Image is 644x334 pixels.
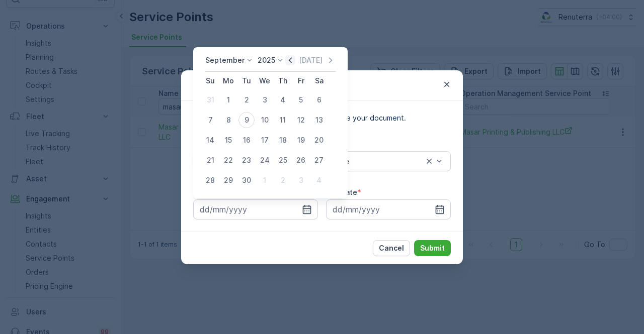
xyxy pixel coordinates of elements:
[202,112,218,128] div: 7
[219,72,237,90] th: Monday
[293,112,309,128] div: 12
[293,152,309,168] div: 26
[275,132,291,148] div: 18
[202,152,218,168] div: 21
[311,172,327,188] div: 4
[373,240,410,256] button: Cancel
[257,112,273,128] div: 10
[202,172,218,188] div: 28
[299,55,323,65] p: [DATE]
[293,92,309,108] div: 5
[238,132,255,148] div: 16
[420,243,445,253] p: Submit
[257,172,273,188] div: 1
[258,55,275,65] p: 2025
[311,92,327,108] div: 6
[202,92,218,108] div: 31
[220,112,236,128] div: 8
[202,132,218,148] div: 14
[220,172,236,188] div: 29
[275,172,291,188] div: 2
[274,72,292,90] th: Thursday
[275,112,291,128] div: 11
[257,132,273,148] div: 17
[257,152,273,168] div: 24
[414,240,451,256] button: Submit
[201,72,219,90] th: Sunday
[238,112,255,128] div: 9
[238,92,255,108] div: 2
[205,55,245,65] p: September
[238,152,255,168] div: 23
[311,112,327,128] div: 13
[256,72,274,90] th: Wednesday
[220,92,236,108] div: 1
[292,72,310,90] th: Friday
[310,72,328,90] th: Saturday
[193,199,318,219] input: dd/mm/yyyy
[311,152,327,168] div: 27
[275,152,291,168] div: 25
[379,243,404,253] p: Cancel
[220,152,236,168] div: 22
[257,92,273,108] div: 3
[237,72,256,90] th: Tuesday
[275,92,291,108] div: 4
[311,132,327,148] div: 20
[293,132,309,148] div: 19
[220,132,236,148] div: 15
[326,199,451,219] input: dd/mm/yyyy
[293,172,309,188] div: 3
[238,172,255,188] div: 30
